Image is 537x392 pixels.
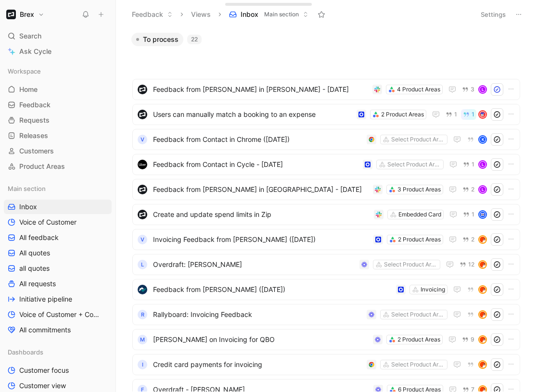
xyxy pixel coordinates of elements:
div: 2 Product Areas [381,110,424,119]
span: Product Areas [19,162,65,171]
span: Overdraft: [PERSON_NAME] [153,259,356,270]
a: logoFeedback from [PERSON_NAME] ([DATE])Invoicingavatar [132,279,520,300]
span: 1 [454,112,457,117]
button: InboxMain section [225,7,313,22]
span: Feedback from [PERSON_NAME] in [PERSON_NAME] - [DATE] [153,84,369,95]
div: 22 [187,35,202,44]
span: Main section [264,10,299,19]
a: VFeedback from Contact in Chrome ([DATE])Select Product AreasK [132,129,520,150]
div: Select Product Areas [387,160,441,169]
img: avatar [479,361,486,368]
img: logo [138,160,147,169]
button: 2 [460,234,476,245]
span: All commitments [19,325,71,335]
div: Select Product Areas [384,260,438,269]
span: Customers [19,146,54,156]
a: logoUsers can manually match a booking to an expense2 Product Areas11avatar [132,104,520,125]
div: L [479,161,486,168]
img: avatar [479,236,486,243]
div: Workspace [4,64,112,78]
span: Initiative pipeline [19,294,72,304]
span: Users can manually match a booking to an expense [153,109,353,120]
button: 1 [461,209,476,220]
div: Embedded Card [398,210,441,219]
span: Feedback from [PERSON_NAME] in [GEOGRAPHIC_DATA] - [DATE] [153,184,369,195]
div: 2 Product Areas [397,335,440,344]
img: logo [138,210,147,219]
img: avatar [479,261,486,268]
span: 1 [472,162,474,167]
button: 3 [460,84,476,95]
span: Dashboards [8,347,43,357]
span: Customer focus [19,366,69,375]
span: 1 [472,112,474,117]
div: Invoicing [421,285,445,294]
img: logo [138,85,147,94]
span: Ask Cycle [19,46,51,57]
a: M[PERSON_NAME] on Invoicing for QBO2 Product Areas9avatar [132,329,520,350]
a: Customers [4,144,112,158]
button: 1 [444,109,459,120]
div: M [138,335,147,344]
a: All commitments [4,323,112,337]
a: All feedback [4,230,112,245]
span: Inbox [241,10,258,19]
button: 9 [460,334,476,345]
a: all quotes [4,261,112,276]
span: 2 [471,237,474,242]
div: K [479,136,486,143]
img: Brex [6,10,16,19]
a: logoFeedback from Contact in Cycle - [DATE]Select Product Areas1L [132,154,520,175]
div: L [479,86,486,93]
div: Search [4,29,112,43]
div: Select Product Areas [391,135,445,144]
a: logoCreate and update spend limits in ZipEmbedded Card1avatar [132,204,520,225]
a: Feedback [4,98,112,112]
button: To process [131,33,183,46]
button: 1 [461,159,476,170]
a: All quotes [4,246,112,260]
span: Workspace [8,66,41,76]
div: L [138,260,147,269]
img: logo [138,185,147,194]
span: Voice of Customer + Commercial NRR Feedback [19,310,102,319]
button: 12 [458,259,476,270]
div: Select Product Areas [391,310,445,319]
span: Feedback from Contact in Cycle - [DATE] [153,159,359,170]
span: all quotes [19,264,50,273]
span: All feedback [19,233,59,242]
a: Voice of Customer [4,215,112,229]
div: L [479,186,486,193]
div: V [138,135,147,144]
span: 9 [471,337,474,342]
span: 12 [468,262,474,267]
div: Select Product Areas [391,360,445,369]
img: logo [138,110,147,119]
div: 4 Product Areas [397,85,440,94]
a: RRallyboard: Invoicing FeedbackSelect Product Areasavatar [132,304,520,325]
div: 3 Product Areas [397,185,441,194]
a: Voice of Customer + Commercial NRR Feedback [4,307,112,322]
span: Rallyboard: Invoicing Feedback [153,309,363,320]
div: I [138,360,147,369]
button: BrexBrex [4,8,47,21]
span: Search [19,30,41,42]
div: V [138,235,147,244]
span: [PERSON_NAME] on Invoicing for QBO [153,334,369,345]
span: 3 [471,87,474,92]
a: Releases [4,128,112,143]
span: Invoicing Feedback from [PERSON_NAME] ([DATE]) [153,234,370,245]
div: Main section [4,181,112,196]
span: To process [143,35,179,44]
a: Product Areas [4,159,112,174]
span: All requests [19,279,56,289]
span: Home [19,85,38,94]
img: avatar [479,111,486,118]
a: Inbox [4,200,112,214]
a: Requests [4,113,112,127]
span: Customer view [19,381,66,391]
a: Initiative pipeline [4,292,112,306]
span: Credit card payments for invoicing [153,359,363,370]
img: avatar [479,286,486,293]
a: logoFeedback from [PERSON_NAME] in [GEOGRAPHIC_DATA] - [DATE]3 Product Areas2L [132,179,520,200]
